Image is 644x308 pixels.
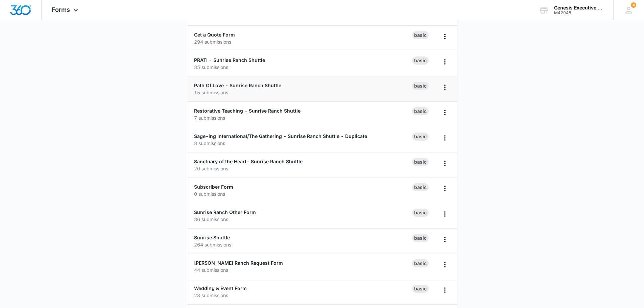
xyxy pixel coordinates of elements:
div: Basic [412,209,429,217]
button: Overflow Menu [439,183,450,194]
a: Wedding & Event Form [194,285,247,291]
a: Sunrise Ranch Other Form [194,209,256,215]
button: Overflow Menu [439,31,450,42]
button: Overflow Menu [439,209,450,219]
p: 264 submissions [194,241,412,248]
p: 20 submissions [194,165,412,172]
div: Basic [412,107,429,115]
span: 4 [631,2,636,8]
a: Restorative Teaching - Sunrise Ranch Shuttle [194,108,301,114]
p: 294 submissions [194,38,412,45]
p: 35 submissions [194,64,412,71]
div: account id [554,10,603,15]
p: 7 submissions [194,114,412,121]
a: PRATI - Sunrise Ranch Shuttle [194,57,265,63]
button: Overflow Menu [439,259,450,270]
button: Overflow Menu [439,82,450,93]
div: Basic [412,285,429,293]
div: notifications count [631,2,636,8]
div: Basic [412,133,429,141]
button: Overflow Menu [439,285,450,295]
a: Path Of Love - Sunrise Ranch Shuttle [194,82,281,88]
button: Overflow Menu [439,158,450,169]
button: Overflow Menu [439,56,450,67]
a: Sage-ing International/The Gathering - Sunrise Ranch Shuttle - Duplicate [194,133,367,139]
button: Overflow Menu [439,133,450,143]
div: Basic [412,183,429,191]
p: 8 submissions [194,140,412,147]
a: Sunrise Shuttle [194,235,230,240]
p: 28 submissions [194,292,412,299]
p: 36 submissions [194,216,412,223]
div: Basic [412,158,429,166]
p: 44 submissions [194,266,412,274]
div: Basic [412,82,429,90]
button: Overflow Menu [439,234,450,245]
a: Sanctuary of the Heart- Sunrise Ranch Shuttle [194,159,303,164]
a: [PERSON_NAME] Ranch Request Form [194,260,283,266]
div: account name [554,5,603,10]
p: 15 submissions [194,89,412,96]
div: Basic [412,234,429,242]
p: 0 submissions [194,190,412,197]
div: Basic [412,259,429,267]
button: Overflow Menu [439,107,450,118]
span: Forms [52,6,70,13]
a: Subscriber Form [194,184,233,190]
div: Basic [412,56,429,65]
div: Basic [412,31,429,39]
a: Get a Quote Form [194,32,235,38]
